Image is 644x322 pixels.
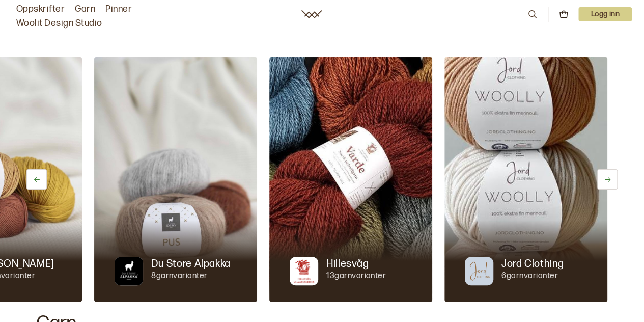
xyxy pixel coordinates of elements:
a: Oppskrifter [16,2,65,16]
img: Jord Clothing [444,57,607,302]
a: Woolit Design Studio [16,16,102,31]
img: Du Store Alpakka [94,57,257,302]
p: 8 garnvarianter [151,271,231,282]
p: Du Store Alpakka [151,257,231,271]
img: Merkegarn [115,257,143,285]
img: Merkegarn [290,257,318,285]
p: 13 garnvarianter [326,271,386,282]
button: User dropdown [578,7,632,21]
img: Hillesvåg [269,57,432,302]
p: 6 garnvarianter [501,271,564,282]
a: Pinner [105,2,132,16]
p: Logg inn [578,7,632,21]
p: Hillesvåg [326,257,369,271]
a: Woolit [301,10,322,18]
img: Merkegarn [465,257,493,285]
a: Garn [75,2,95,16]
p: Jord Clothing [501,257,564,271]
